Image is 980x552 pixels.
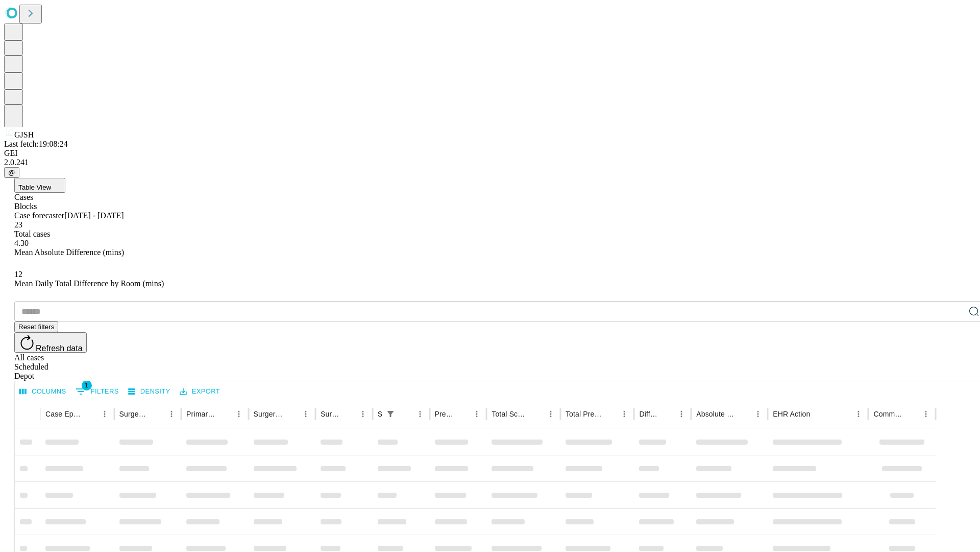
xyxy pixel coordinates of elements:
span: 1 [82,380,92,390]
button: Sort [150,407,164,421]
button: Menu [544,407,558,421]
div: Primary Service [186,410,216,418]
button: Menu [164,407,179,421]
button: Show filters [73,383,121,400]
span: 23 [14,220,22,229]
button: Sort [341,407,356,421]
span: Table View [18,183,51,191]
div: Case Epic Id [45,410,82,418]
button: Sort [455,407,470,421]
span: @ [8,169,15,176]
button: Sort [737,407,751,421]
button: Select columns [17,384,69,400]
button: Sort [284,407,299,421]
button: Show filters [383,407,398,421]
button: Menu [232,407,246,421]
div: Scheduled In Room Duration [378,410,382,418]
button: @ [4,167,19,178]
div: Comments [873,410,903,418]
span: Refresh data [36,344,83,353]
button: Menu [97,407,112,421]
div: Surgery Date [321,410,340,418]
button: Refresh data [14,332,87,353]
span: 4.30 [14,239,29,247]
span: GJSH [14,130,34,139]
button: Density [126,384,173,400]
button: Menu [851,407,866,421]
span: [DATE] - [DATE] [64,211,124,220]
button: Sort [603,407,617,421]
span: Last fetch: 19:08:24 [4,140,68,148]
button: Menu [674,407,689,421]
div: GEI [4,149,976,158]
div: Predicted In Room Duration [435,410,455,418]
button: Menu [356,407,370,421]
div: Absolute Difference [696,410,736,418]
button: Sort [660,407,674,421]
button: Sort [217,407,232,421]
span: 12 [14,270,22,279]
div: 2.0.241 [4,158,976,167]
div: Surgery Name [254,410,283,418]
button: Menu [413,407,427,421]
button: Sort [904,407,919,421]
button: Sort [399,407,413,421]
button: Table View [14,178,65,193]
div: Surgeon Name [119,410,149,418]
span: Mean Daily Total Difference by Room (mins) [14,279,164,288]
button: Menu [470,407,484,421]
span: Reset filters [18,323,54,331]
div: EHR Action [773,410,810,418]
button: Export [177,384,223,400]
button: Sort [529,407,544,421]
button: Menu [919,407,933,421]
span: Case forecaster [14,211,64,220]
button: Sort [811,407,825,421]
span: Mean Absolute Difference (mins) [14,248,124,257]
button: Menu [299,407,313,421]
button: Menu [617,407,631,421]
div: Total Scheduled Duration [492,410,528,418]
div: Total Predicted Duration [566,410,602,418]
button: Reset filters [14,321,58,332]
button: Sort [83,407,97,421]
div: Difference [639,410,659,418]
div: 1 active filter [383,407,398,421]
button: Menu [751,407,765,421]
span: Total cases [14,229,50,238]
